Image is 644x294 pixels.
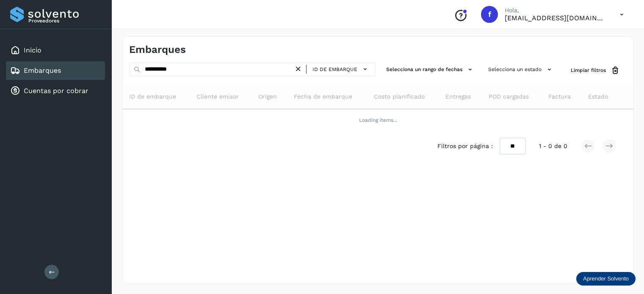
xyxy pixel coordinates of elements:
[564,63,627,78] button: Limpiar filtros
[576,272,636,286] div: Aprender Solvento
[24,66,61,74] a: Embarques
[129,92,176,101] span: ID de embarque
[258,92,277,101] span: Origen
[28,18,102,24] p: Proveedores
[312,66,357,73] span: ID de embarque
[505,14,606,22] p: fyc3@mexamerik.com
[6,61,105,80] div: Embarques
[548,92,571,101] span: Factura
[374,92,425,101] span: Costo planificado
[24,87,88,95] a: Cuentas por cobrar
[310,63,372,75] button: ID de embarque
[485,63,557,77] button: Selecciona un estado
[294,92,352,101] span: Fecha de embarque
[6,82,105,100] div: Cuentas por cobrar
[571,66,606,74] span: Limpiar filtros
[122,109,633,131] td: Loading items...
[24,46,41,54] a: Inicio
[539,142,567,151] span: 1 - 0 de 0
[505,7,606,14] p: Hola,
[489,92,529,101] span: POD cargadas
[588,92,608,101] span: Estado
[383,63,478,77] button: Selecciona un rango de fechas
[583,275,629,282] p: Aprender Solvento
[437,142,493,151] span: Filtros por página :
[196,92,239,101] span: Cliente emisor
[129,44,186,56] h4: Embarques
[6,41,105,60] div: Inicio
[445,92,471,101] span: Entregas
